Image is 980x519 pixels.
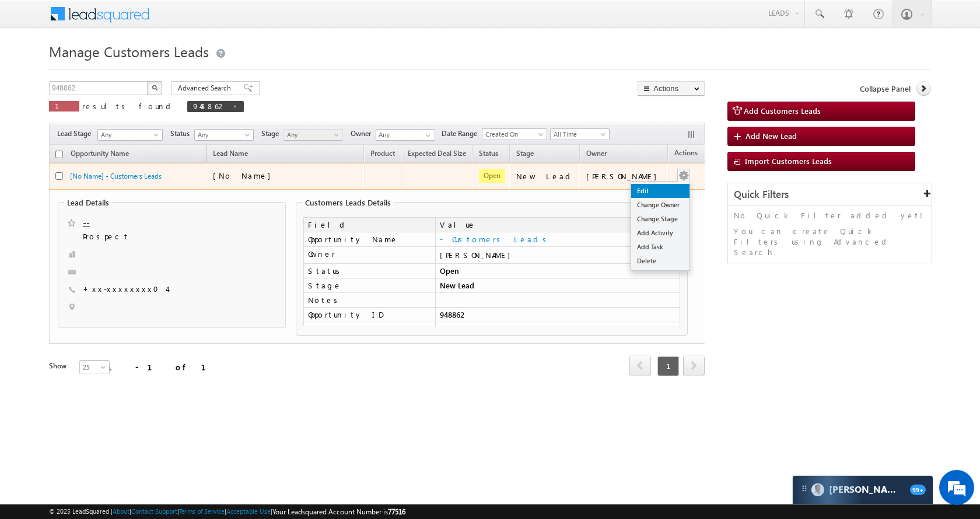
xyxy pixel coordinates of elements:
a: Show All Items [419,130,434,141]
div: Quick Filters [728,183,932,206]
span: 77516 [388,507,405,516]
span: Add New Lead [745,131,797,141]
span: 1 [657,356,679,376]
a: Add Task [631,240,689,254]
span: Date Range [442,128,482,139]
a: Created On [482,128,547,140]
span: 948862 [193,101,226,111]
a: Delete [631,254,689,268]
div: New Lead [516,171,575,182]
span: Add Customers Leads [744,106,821,116]
a: Status [473,147,504,162]
button: Actions [638,81,705,96]
a: Contact Support [131,507,177,515]
textarea: Type your message and hit 'Enter' [15,108,213,350]
span: Stage [261,128,283,139]
div: 1 - 1 of 1 [107,360,220,374]
img: d_60004797649_company_0_60004797649 [20,61,49,76]
td: Value [435,217,680,232]
div: [PERSON_NAME] [440,250,675,260]
a: prev [629,357,651,375]
legend: Lead Details [64,198,112,207]
a: About [113,507,129,515]
span: 1 [55,101,73,111]
a: All Time [550,128,610,140]
span: Any [195,130,250,140]
td: WebsiteTollfree1087 [435,322,680,337]
span: [No Name] [213,170,276,180]
span: Import Customers Leads [745,156,832,166]
span: +xx-xxxxxxxx04 [83,284,167,295]
span: Advanced Search [178,83,235,93]
span: Lead Name [207,147,254,162]
span: Lead Stage [57,128,96,139]
span: next [683,356,705,375]
span: 25 [80,362,111,372]
td: Status [303,264,435,278]
span: Owner [586,149,607,158]
img: Search [152,85,157,90]
div: [PERSON_NAME] [586,171,663,182]
img: carter-drag [800,484,809,493]
img: Carter [811,483,824,496]
span: Actions [668,147,703,162]
div: Show [49,361,70,371]
a: Stage [510,147,540,162]
span: Collapse Panel [860,83,911,94]
span: Status [170,128,194,139]
a: next [683,357,705,375]
a: -- [83,217,90,228]
p: You can create Quick Filters using Advanced Search. [734,226,926,257]
span: Created On [482,129,543,140]
span: Open [479,169,505,183]
span: Any [284,130,339,140]
span: Opportunity Name [71,149,129,158]
span: Prospect [83,231,221,243]
span: Product [370,149,395,158]
input: Check all records [55,151,63,158]
td: Opportunity Name [303,232,435,247]
td: Stage [303,278,435,293]
a: Opportunity Name [65,147,135,162]
td: Notes [303,293,435,308]
td: 948862 [435,308,680,322]
p: No Quick Filter added yet! [734,210,926,221]
td: Opportunity ID [303,308,435,322]
a: Expected Deal Size [402,147,472,162]
span: 99+ [910,485,926,495]
span: results found [82,101,175,111]
div: Chat with us now [61,61,196,76]
td: New Lead [435,278,680,293]
span: Expected Deal Size [408,149,466,158]
a: 25 [79,360,110,374]
span: © 2025 LeadSquared | | | | | [49,506,405,517]
div: carter-dragCarter[PERSON_NAME]99+ [792,475,933,504]
a: Any [194,129,254,141]
span: Any [98,130,159,140]
a: Edit [631,184,689,198]
td: Field [303,217,435,232]
span: Manage Customers Leads [49,42,209,61]
a: Change Owner [631,198,689,212]
a: Any [283,129,343,141]
a: - Customers Leads [440,234,551,244]
a: Change Stage [631,212,689,226]
td: SGRL Lead ID [303,322,435,337]
span: Owner [351,128,376,139]
a: [No Name] - Customers Leads [70,172,162,180]
span: Your Leadsquared Account Number is [272,507,405,516]
td: Owner [303,247,435,264]
a: Acceptable Use [226,507,271,515]
input: Type to Search [376,129,435,141]
span: prev [629,356,651,375]
em: Start Chat [159,360,212,375]
a: Terms of Service [179,507,225,515]
a: Add Activity [631,226,689,240]
legend: Customers Leads Details [302,198,394,207]
div: Minimize live chat window [191,6,219,34]
span: All Time [551,129,606,140]
span: Stage [516,149,534,158]
a: Any [97,129,163,141]
td: Open [435,264,680,278]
